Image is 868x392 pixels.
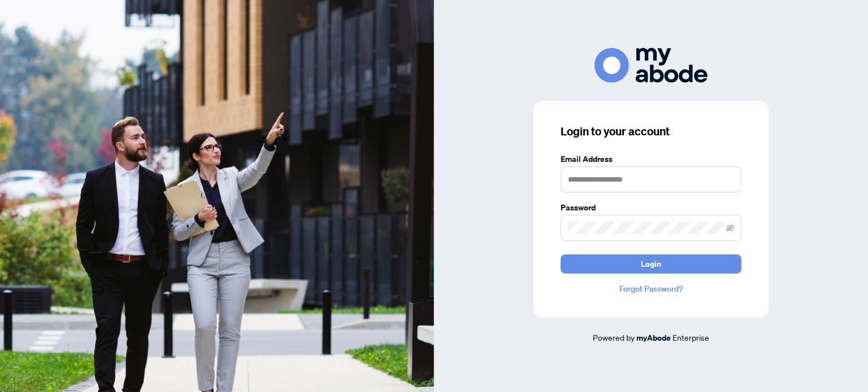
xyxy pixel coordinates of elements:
[636,332,671,344] a: myAbode
[561,254,741,274] button: Login
[726,224,734,232] span: eye-invisible
[561,201,741,214] label: Password
[594,48,708,82] img: ma-logo
[672,332,709,342] span: Enterprise
[561,124,741,139] h3: Login to your account
[641,255,661,273] span: Login
[561,153,741,165] label: Email Address
[593,332,635,342] span: Powered by
[561,283,741,295] a: Forgot Password?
